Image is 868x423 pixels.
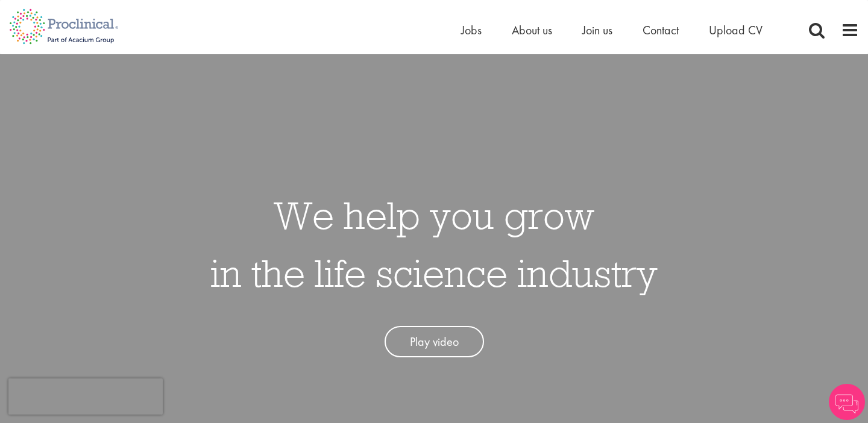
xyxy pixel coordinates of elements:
a: Upload CV [709,22,763,38]
a: Play video [385,326,484,358]
h1: We help you grow in the life science industry [210,186,658,302]
a: Jobs [461,22,482,38]
a: Join us [582,22,612,38]
img: Chatbot [829,384,865,420]
a: About us [512,22,552,38]
a: Contact [643,22,679,38]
